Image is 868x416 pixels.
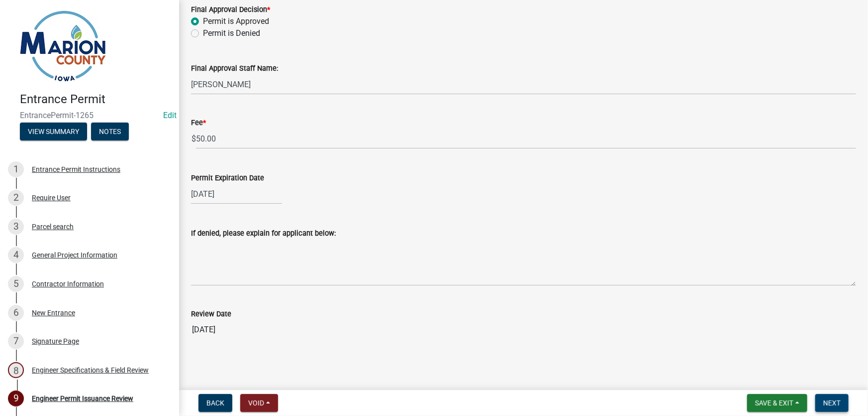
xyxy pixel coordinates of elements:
a: Edit [163,111,177,120]
h4: Entrance Permit [20,92,171,107]
label: Permit Expiration Date [191,175,264,182]
wm-modal-confirm: Summary [20,128,87,136]
label: Review Date [191,311,231,318]
div: 3 [8,219,24,235]
button: Next [815,394,849,412]
div: General Project Information [32,252,117,259]
span: Save & Exit [755,399,793,407]
div: Engineer Permit Issuance Review [32,395,133,402]
span: Void [248,399,264,407]
wm-modal-confirm: Edit Application Number [163,111,177,120]
label: Permit is Denied [203,27,260,39]
div: 4 [8,247,24,263]
img: Marion County, Iowa [20,10,106,82]
div: 2 [8,190,24,206]
label: Final Approval Staff Name: [191,65,278,72]
button: Save & Exit [747,394,807,412]
div: Require User [32,194,71,201]
span: $ [191,129,196,149]
div: Parcel search [32,223,74,230]
div: 1 [8,161,24,177]
button: View Summary [20,123,87,140]
span: EntrancePermit-1265 [20,111,159,120]
div: 7 [8,333,24,349]
button: Back [198,394,232,412]
span: Back [206,399,224,407]
label: If denied, please explain for applicant below: [191,230,336,237]
span: Next [823,399,841,407]
button: Notes [91,123,129,140]
div: Engineer Specifications & Field Review [32,367,149,374]
div: 5 [8,276,24,292]
div: Contractor Information [32,280,104,287]
div: 9 [8,391,24,407]
div: 8 [8,362,24,378]
label: Permit is Approved [203,15,269,27]
div: Entrance Permit Instructions [32,166,120,173]
div: New Entrance [32,309,75,316]
wm-modal-confirm: Notes [91,128,129,136]
button: Void [240,394,278,412]
label: Fee [191,120,206,127]
div: 6 [8,305,24,321]
input: mm/dd/yyyy [191,184,282,204]
label: Final Approval Decision [191,6,270,13]
div: Signature Page [32,338,79,345]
